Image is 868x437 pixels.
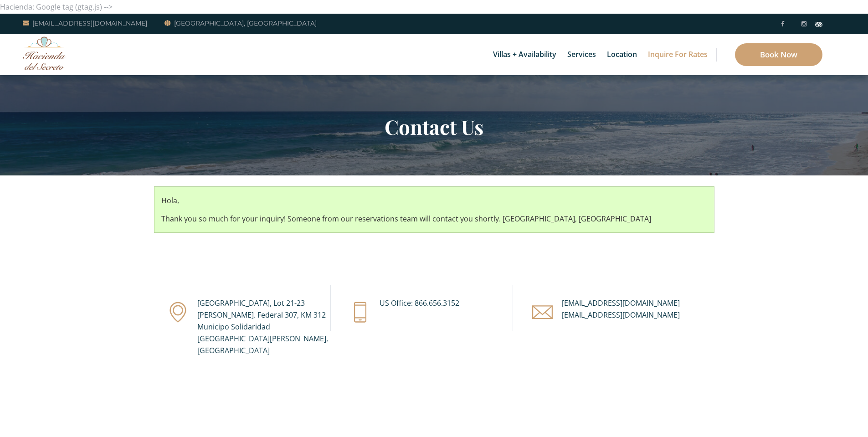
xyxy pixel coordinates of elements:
img: Tripadvisor_logomark.svg [815,22,822,26]
a: [GEOGRAPHIC_DATA], [GEOGRAPHIC_DATA] [164,18,317,29]
a: [EMAIL_ADDRESS][DOMAIN_NAME] [23,18,147,29]
div: [GEOGRAPHIC_DATA], Lot 21-23 [PERSON_NAME]. Federal 307, KM 312 Municipo Solidaridad [GEOGRAPHIC_... [197,297,336,356]
a: Services [563,34,601,75]
p: Thank you so much for your inquiry! Someone from our reservations team will contact you shortly. ... [161,212,707,226]
a: Location [602,34,642,75]
img: Awesome Logo [23,36,66,70]
div: [EMAIL_ADDRESS][DOMAIN_NAME] [EMAIL_ADDRESS][DOMAIN_NAME] [562,297,701,321]
div: US Office: 866.656.3152 [380,297,519,309]
a: Book Now [735,43,822,66]
a: Inquire for Rates [643,34,712,75]
p: Hola, [161,194,707,207]
h2: Contact Us [168,115,701,139]
a: Villas + Availability [488,34,561,75]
